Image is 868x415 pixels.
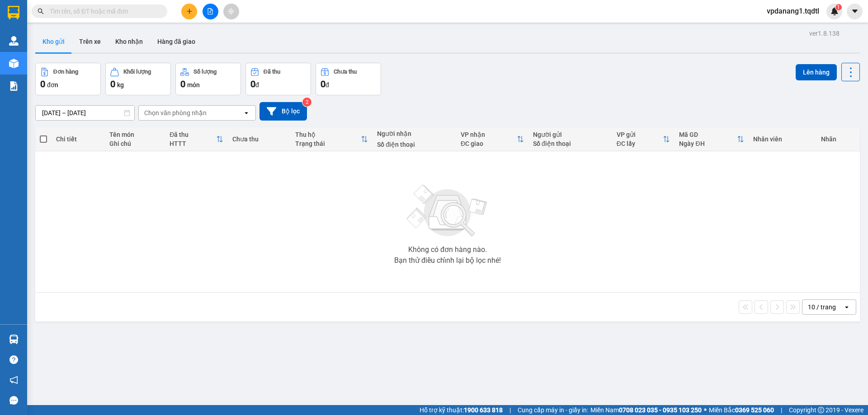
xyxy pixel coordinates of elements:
span: 0 [321,79,325,89]
button: Chưa thu0đ [316,63,381,95]
span: ⚪️ [704,408,707,412]
span: aim [228,8,234,14]
span: copyright [818,407,824,413]
div: Số điện thoại [377,141,452,148]
button: Khối lượng0kg [105,63,171,95]
button: Kho gửi [35,31,72,52]
button: caret-down [847,4,863,19]
strong: 1900 633 818 [464,406,503,414]
button: Trên xe [72,31,108,52]
span: file-add [207,8,213,14]
th: Toggle SortBy [675,127,749,151]
div: Chưa thu [334,69,357,75]
img: warehouse-icon [9,36,19,46]
img: warehouse-icon [9,59,19,68]
div: ĐC giao [461,140,517,147]
span: plus [186,8,193,14]
div: Chi tiết [56,135,100,143]
input: Select a date range. [36,106,134,120]
span: | [781,405,782,415]
div: Mã GD [679,131,737,138]
span: caret-down [851,7,859,15]
div: VP nhận [461,131,517,138]
span: Miền Bắc [709,405,774,415]
div: ver 1.8.138 [809,28,840,38]
span: Cung cấp máy in - giấy in: [518,405,588,415]
span: 1 [837,4,840,10]
div: Đơn hàng [53,69,78,75]
div: 10 / trang [808,303,836,312]
strong: 0708 023 035 - 0935 103 250 [619,406,702,414]
span: đ [255,81,259,89]
div: ĐC lấy [617,140,663,147]
div: Ngày ĐH [679,140,737,147]
span: 0 [180,79,185,89]
span: Miền Nam [590,405,702,415]
svg: open [243,109,250,117]
th: Toggle SortBy [456,127,528,151]
span: đ [325,81,329,89]
th: Toggle SortBy [165,127,228,151]
div: Tên món [109,131,160,138]
div: Chọn văn phòng nhận [144,108,207,117]
button: Hàng đã giao [150,31,203,52]
span: kg [117,81,124,89]
div: Không có đơn hàng nào. [408,246,487,253]
sup: 2 [302,98,311,107]
input: Tìm tên, số ĐT hoặc mã đơn [50,6,156,16]
div: Trạng thái [295,140,361,147]
div: Số điện thoại [533,140,608,147]
th: Toggle SortBy [612,127,675,151]
button: Đơn hàng0đơn [35,63,101,95]
div: Nhãn [821,135,855,143]
div: Khối lượng [123,69,151,75]
button: aim [223,4,239,19]
img: warehouse-icon [9,335,19,344]
strong: 0369 525 060 [735,406,774,414]
span: vpdanang1.tqdtl [759,5,826,17]
th: Toggle SortBy [291,127,373,151]
img: icon-new-feature [830,7,839,15]
button: plus [181,4,197,19]
span: question-circle [9,355,18,364]
span: message [9,396,18,405]
span: 0 [250,79,255,89]
span: notification [9,376,18,384]
span: món [187,81,200,89]
button: Lên hàng [796,64,837,80]
span: | [509,405,511,415]
img: logo-vxr [8,6,19,19]
div: Đã thu [170,131,216,138]
svg: open [843,303,850,311]
div: Nhân viên [753,135,811,143]
span: Hỗ trợ kỹ thuật: [420,405,503,415]
span: đơn [47,81,58,89]
span: search [38,8,44,14]
button: Số lượng0món [175,63,241,95]
div: Ghi chú [109,140,160,147]
div: Chưa thu [232,135,286,143]
span: 0 [110,79,115,89]
div: Người nhận [377,130,452,137]
button: Đã thu0đ [245,63,311,95]
span: 0 [40,79,45,89]
img: solution-icon [9,81,19,91]
img: svg+xml;base64,PHN2ZyBjbGFzcz0ibGlzdC1wbHVnX19zdmciIHhtbG5zPSJodHRwOi8vd3d3LnczLm9yZy8yMDAwL3N2Zy... [402,179,493,242]
div: HTTT [170,140,216,147]
div: Đã thu [264,69,280,75]
div: Số lượng [193,69,217,75]
div: Thu hộ [295,131,361,138]
div: Bạn thử điều chỉnh lại bộ lọc nhé! [394,257,501,264]
button: Bộ lọc [259,102,307,121]
div: VP gửi [617,131,663,138]
div: Người gửi [533,131,608,138]
button: Kho nhận [108,31,150,52]
sup: 1 [835,4,842,10]
button: file-add [203,4,218,19]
